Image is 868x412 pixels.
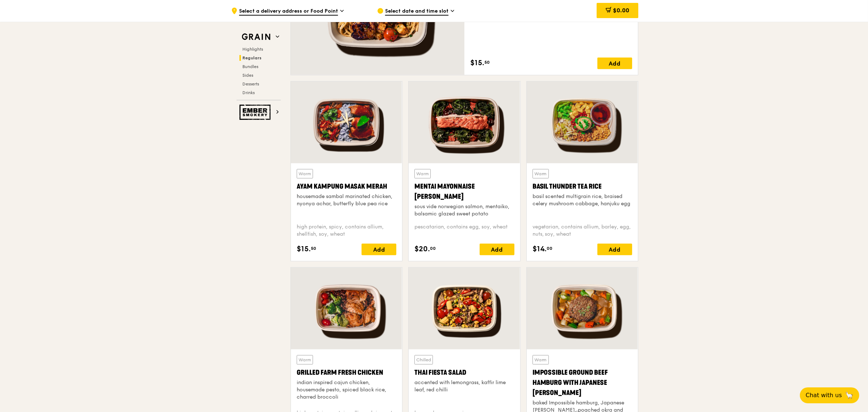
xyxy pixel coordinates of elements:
[533,181,632,192] div: Basil Thunder Tea Rice
[414,355,433,365] div: Chilled
[242,47,263,52] span: Highlights
[239,8,338,16] span: Select a delivery address or Food Point
[385,8,448,16] span: Select date and time slot
[311,245,316,251] span: 50
[414,203,514,218] div: sous vide norwegian salmon, mentaiko, balsamic glazed sweet potato
[484,59,490,65] span: 50
[239,105,273,120] img: Ember Smokery web logo
[533,367,632,398] div: Impossible Ground Beef Hamburg with Japanese [PERSON_NAME]
[480,244,514,255] div: Add
[239,30,273,43] img: Grain web logo
[414,379,514,394] div: accented with lemongrass, kaffir lime leaf, red chilli
[597,58,632,69] div: Add
[430,245,436,251] span: 00
[597,244,632,255] div: Add
[414,223,514,238] div: pescatarian, contains egg, soy, wheat
[533,193,632,207] div: basil scented multigrain rice, braised celery mushroom cabbage, hanjuku egg
[533,169,549,178] div: Warm
[242,81,259,87] span: Desserts
[297,181,396,192] div: Ayam Kampung Masak Merah
[297,244,311,255] span: $15.
[533,244,547,255] span: $14.
[845,391,854,400] span: 🦙
[242,73,253,78] span: Sides
[362,244,396,255] div: Add
[533,355,549,365] div: Warm
[547,245,553,251] span: 00
[297,169,313,178] div: Warm
[242,64,258,69] span: Bundles
[242,90,255,95] span: Drinks
[414,244,430,255] span: $20.
[297,379,396,401] div: indian inspired cajun chicken, housemade pesto, spiced black rice, charred broccoli
[806,391,842,400] span: Chat with us
[414,169,431,178] div: Warm
[800,387,859,403] button: Chat with us🦙
[414,181,514,202] div: Mentai Mayonnaise [PERSON_NAME]
[533,223,632,238] div: vegetarian, contains allium, barley, egg, nuts, soy, wheat
[297,193,396,207] div: housemade sambal marinated chicken, nyonya achar, butterfly blue pea rice
[613,7,629,14] span: $0.00
[297,355,313,365] div: Warm
[297,367,396,378] div: Grilled Farm Fresh Chicken
[470,58,484,68] span: $15.
[297,223,396,238] div: high protein, spicy, contains allium, shellfish, soy, wheat
[414,367,514,378] div: Thai Fiesta Salad
[242,55,262,60] span: Regulars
